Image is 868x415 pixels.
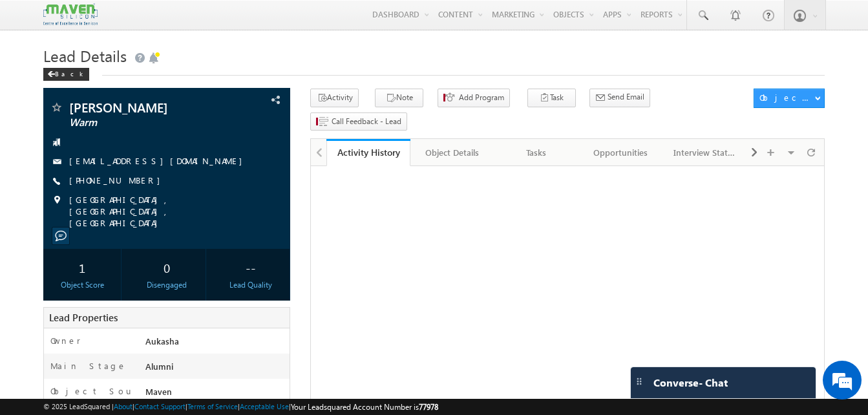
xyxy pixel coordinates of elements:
[69,155,249,166] a: [EMAIL_ADDRESS][DOMAIN_NAME]
[332,116,401,127] span: Call Feedback - Lead
[215,279,286,291] div: Lead Quality
[43,45,127,66] span: Lead Details
[589,89,650,107] button: Send Email
[459,92,504,103] span: Add Program
[142,385,290,403] div: Maven
[375,89,423,107] button: Note
[50,385,133,409] label: Object Source
[69,194,268,229] span: [GEOGRAPHIC_DATA], [GEOGRAPHIC_DATA], [GEOGRAPHIC_DATA]
[43,67,96,78] a: Back
[187,402,238,410] a: Terms of Service
[215,255,286,279] div: --
[663,139,747,166] a: Interview Status
[579,139,663,166] a: Opportunities
[69,101,221,114] span: [PERSON_NAME]
[43,3,98,26] img: Custom Logo
[47,255,118,279] div: 1
[673,145,736,160] div: Interview Status
[43,401,438,413] span: © 2025 LeadSquared | | | | |
[43,68,89,81] div: Back
[759,92,814,103] div: Object Actions
[240,402,289,410] a: Acceptable Use
[49,311,118,324] span: Lead Properties
[114,402,132,410] a: About
[47,279,118,291] div: Object Score
[131,279,202,291] div: Disengaged
[495,139,579,166] a: Tasks
[50,335,81,346] label: Owner
[326,139,410,166] a: Activity History
[336,146,401,158] div: Activity History
[145,335,179,346] span: Aukasha
[131,255,202,279] div: 0
[50,360,127,372] label: Main Stage
[69,116,221,129] span: Warm
[438,89,510,107] button: Add Program
[653,377,728,388] span: Converse - Chat
[310,112,407,131] button: Call Feedback - Lead
[527,89,576,107] button: Task
[505,145,567,160] div: Tasks
[608,91,644,103] span: Send Email
[310,89,359,107] button: Activity
[754,89,825,108] button: Object Actions
[69,175,167,187] span: [PHONE_NUMBER]
[419,402,438,412] span: 77978
[134,402,185,410] a: Contact Support
[291,402,438,412] span: Your Leadsquared Account Number is
[410,139,494,166] a: Object Details
[421,145,483,160] div: Object Details
[142,360,290,378] div: Alumni
[634,376,644,387] img: carter-drag
[589,145,651,160] div: Opportunities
